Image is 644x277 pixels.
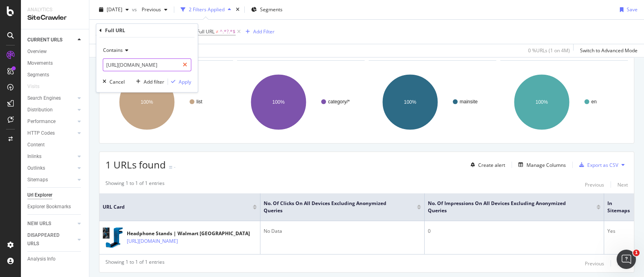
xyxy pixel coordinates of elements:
[27,71,83,79] a: Segments
[27,82,39,91] div: Visits
[27,129,55,137] div: HTTP Codes
[27,164,45,172] div: Outlinks
[27,231,68,248] div: DISAPPEARED URLS
[105,27,125,34] div: Full URL
[96,3,132,16] button: [DATE]
[27,141,45,149] div: Content
[237,67,363,137] svg: A chart.
[264,228,421,235] div: No Data
[27,141,83,149] a: Content
[27,203,71,211] div: Explorer Bookmarks
[478,162,505,168] div: Create alert
[428,228,601,235] div: 0
[27,94,75,103] a: Search Engines
[428,200,584,214] span: No. of Impressions On All Devices excluding anonymized queries
[27,176,75,184] a: Sitemaps
[617,181,628,188] div: Next
[132,6,138,13] span: vs
[103,203,251,211] span: URL Card
[526,162,566,168] div: Manage Columns
[127,230,250,237] div: Headphone Stands | Walmart [GEOGRAPHIC_DATA]
[27,36,75,44] a: CURRENT URLS
[189,6,225,13] div: 2 Filters Applied
[138,6,161,13] span: Previous
[174,164,175,170] div: -
[528,47,570,54] div: 0 % URLs ( 1 on 4M )
[242,27,275,37] button: Add Filter
[253,28,275,35] div: Add Filter
[576,158,618,171] button: Export as CSV
[633,250,640,256] span: 1
[248,3,286,16] button: Segments
[536,99,548,105] text: 100%
[264,200,405,214] span: No. of Clicks On All Devices excluding anonymized queries
[607,200,636,214] span: In Sitemaps
[617,3,638,16] button: Save
[27,231,75,248] a: DISAPPEARED URLS
[27,220,51,228] div: NEW URLS
[27,164,75,172] a: Outlinks
[178,3,234,16] button: 2 Filters Applied
[168,78,191,86] button: Apply
[105,158,166,171] span: 1 URLs found
[27,47,47,56] div: Overview
[369,67,494,137] svg: A chart.
[585,260,604,267] div: Previous
[260,6,283,13] span: Segments
[27,71,49,79] div: Segments
[617,180,628,189] button: Next
[27,47,83,56] a: Overview
[105,180,165,189] div: Showing 1 to 1 of 1 entries
[27,117,56,126] div: Performance
[585,259,604,268] button: Previous
[587,162,618,168] div: Export as CSV
[500,67,626,137] svg: A chart.
[109,78,125,85] div: Cancel
[404,99,417,105] text: 100%
[103,47,123,53] span: Contains
[179,78,191,85] div: Apply
[27,59,53,68] div: Movements
[27,36,62,44] div: CURRENT URLS
[27,220,75,228] a: NEW URLS
[197,28,215,35] span: Full URL
[585,181,604,188] div: Previous
[27,94,61,103] div: Search Engines
[27,13,83,23] div: SiteCrawler
[27,255,56,263] div: Analysis Info
[105,67,231,137] svg: A chart.
[580,47,638,54] div: Switch to Advanced Mode
[216,28,219,35] span: ≠
[515,160,566,170] button: Manage Columns
[27,203,83,211] a: Explorer Bookmarks
[107,6,122,13] span: 2025 Aug. 22nd
[27,191,83,199] a: Url Explorer
[27,59,83,68] a: Movements
[577,44,638,57] button: Switch to Advanced Mode
[141,99,153,105] text: 100%
[27,129,75,137] a: HTTP Codes
[105,259,165,268] div: Showing 1 to 1 of 1 entries
[27,255,83,263] a: Analysis Info
[234,6,241,14] div: times
[27,152,41,161] div: Inlinks
[27,106,53,114] div: Distribution
[27,176,48,184] div: Sitemaps
[328,99,350,105] text: category/*
[99,78,125,86] button: Cancel
[460,99,478,105] text: mainsite
[27,152,75,161] a: Inlinks
[27,117,75,126] a: Performance
[467,158,505,171] button: Create alert
[144,78,164,85] div: Add filter
[585,180,604,189] button: Previous
[27,6,83,13] div: Analytics
[133,78,164,86] button: Add filter
[272,99,285,105] text: 100%
[103,227,123,248] img: main image
[27,191,52,199] div: Url Explorer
